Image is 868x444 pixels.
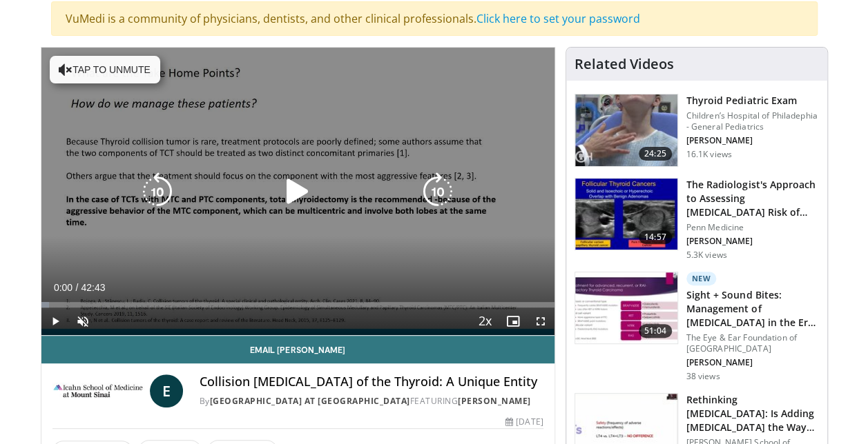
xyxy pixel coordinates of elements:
[200,395,543,407] div: By FEATURING
[150,374,183,407] a: E
[476,11,640,26] a: Click here to set your password
[686,393,819,434] h3: Rethinking [MEDICAL_DATA]: Is Adding [MEDICAL_DATA] the Way to Be?
[76,282,79,293] span: /
[41,336,554,363] a: Email [PERSON_NAME]
[52,374,144,407] img: Icahn School of Medicine at Mount Sinai
[81,282,105,293] span: 42:43
[639,147,672,161] span: 24:25
[41,307,69,335] button: Play
[458,395,531,407] a: [PERSON_NAME]
[575,179,677,250] img: 64bf5cfb-7b6d-429f-8d89-8118f524719e.150x105_q85_crop-smart_upscale.jpg
[686,272,717,285] p: New
[51,1,818,36] div: VuMedi is a community of physicians, dentists, and other clinical professionals.
[210,395,410,407] a: [GEOGRAPHIC_DATA] at [GEOGRAPHIC_DATA]
[527,307,554,335] button: Fullscreen
[686,236,819,247] p: [PERSON_NAME]
[200,374,543,390] h4: Collision [MEDICAL_DATA] of the Thyroid: A Unique Entity
[639,324,672,338] span: 51:04
[41,48,554,336] video-js: Video Player
[686,222,819,233] p: Penn Medicine
[54,282,73,293] span: 0:00
[686,94,819,108] h3: Thyroid Pediatric Exam
[575,272,819,382] a: 51:04 New Sight + Sound Bites: Management of [MEDICAL_DATA] in the Era of Targ… The Eye & Ear Fou...
[575,178,819,261] a: 14:57 The Radiologist's Approach to Assessing [MEDICAL_DATA] Risk of Thyroid Nodul… Penn Medicine...
[575,94,677,166] img: 576742cb-950f-47b1-b49b-8023242b3cfa.150x105_q85_crop-smart_upscale.jpg
[41,302,554,307] div: Progress Bar
[575,94,819,167] a: 24:25 Thyroid Pediatric Exam Children’s Hospital of Philadephia - General Pediatrics [PERSON_NAME...
[639,230,672,244] span: 14:57
[686,149,732,160] p: 16.1K views
[686,371,720,382] p: 38 views
[69,307,97,335] button: Unmute
[686,250,727,261] p: 5.3K views
[50,56,160,83] button: Tap to unmute
[686,357,819,368] p: [PERSON_NAME]
[575,56,674,72] h4: Related Videos
[686,332,819,354] p: The Eye & Ear Foundation of [GEOGRAPHIC_DATA]
[686,110,819,132] p: Children’s Hospital of Philadephia - General Pediatrics
[472,307,499,335] button: Playback Rate
[686,178,819,219] h3: The Radiologist's Approach to Assessing [MEDICAL_DATA] Risk of Thyroid Nodul…
[499,307,527,335] button: Enable picture-in-picture mode
[686,135,819,146] p: [PERSON_NAME]
[686,288,819,330] h3: Sight + Sound Bites: Management of [MEDICAL_DATA] in the Era of Targ…
[575,272,677,344] img: 8bea4cff-b600-4be7-82a7-01e969b6860e.150x105_q85_crop-smart_upscale.jpg
[505,416,543,428] div: [DATE]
